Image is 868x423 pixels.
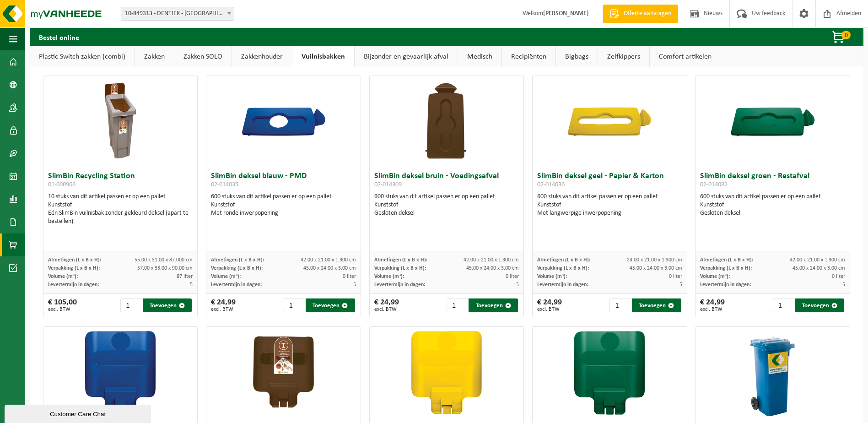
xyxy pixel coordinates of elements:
button: Toevoegen [469,298,518,312]
h3: SlimBin Recycling Station [48,172,193,190]
div: Met ronde inwerpopening [211,209,356,217]
span: excl. BTW [537,307,562,312]
span: Afmetingen (L x B x H): [48,257,101,263]
span: Volume (m³): [48,274,78,279]
button: Toevoegen [795,298,844,312]
span: excl. BTW [700,307,725,312]
span: Verpakking (L x B x H): [374,266,426,271]
span: Volume (m³): [537,274,567,279]
span: 02-014036 [537,181,565,188]
h3: SlimBin deksel blauw - PMD [211,172,356,190]
div: Kunststof [48,201,193,209]
input: 1 [773,298,794,312]
a: Zakken [135,46,174,67]
span: Afmetingen (L x B x H): [537,257,590,263]
div: € 105,00 [48,298,77,312]
span: 5 [842,282,845,287]
div: Gesloten deksel [700,209,845,217]
a: Zakkenhouder [232,46,292,67]
span: 10-849313 - DENTIEK - OUDENAARDE [121,7,234,20]
img: 02-014046 [564,327,655,418]
button: Toevoegen [143,298,192,312]
div: Gesloten deksel [374,209,519,217]
button: Toevoegen [632,298,681,312]
img: 02-014044 [401,327,492,418]
span: 24.00 x 21.00 x 1.300 cm [627,257,682,263]
span: Afmetingen (L x B x H): [374,257,427,263]
span: 01-000966 [48,181,75,188]
span: Afmetingen (L x B x H): [700,257,753,263]
span: 42.00 x 21.00 x 1.300 cm [301,257,356,263]
a: Bijzonder en gevaarlijk afval [355,46,458,67]
a: Bigbags [556,46,598,67]
img: 01-000153 [727,327,819,418]
img: 02-014309 [401,76,492,168]
h3: SlimBin deksel bruin - Voedingsafval [374,172,519,190]
span: Afmetingen (L x B x H): [211,257,264,263]
span: Volume (m³): [700,274,730,279]
span: Levertermijn in dagen: [374,282,425,287]
h3: SlimBin deksel geel - Papier & Karton [537,172,682,190]
div: € 24,99 [211,298,236,312]
img: 02-014308 [238,327,329,418]
a: Plastic Switch zakken (combi) [30,46,135,67]
a: Comfort artikelen [650,46,721,67]
span: Levertermijn in dagen: [211,282,262,287]
span: 5 [679,282,682,287]
div: € 24,99 [537,298,562,312]
span: 0 [841,31,851,39]
span: 5 [516,282,519,287]
h2: Bestel online [30,28,88,46]
span: 45.00 x 24.00 x 3.00 cm [303,266,356,271]
img: 02-014035 [238,76,329,168]
input: 1 [284,298,305,312]
span: Volume (m³): [211,274,241,279]
span: 42.00 x 21.00 x 1.300 cm [464,257,519,263]
span: 10-849313 - DENTIEK - OUDENAARDE [121,7,234,21]
span: 45.00 x 24.00 x 3.00 cm [793,266,845,271]
button: Toevoegen [306,298,355,312]
span: Volume (m³): [374,274,404,279]
strong: [PERSON_NAME] [543,10,589,17]
div: Eén SlimBin vuilnisbak zonder gekleurd deksel (apart te bestellen) [48,209,193,226]
button: 0 [817,28,863,46]
iframe: chat widget [5,403,153,423]
div: Met langwerpige inwerpopening [537,209,682,217]
div: € 24,99 [374,298,399,312]
div: Kunststof [537,201,682,209]
div: 600 stuks van dit artikel passen er op een pallet [700,193,845,217]
input: 1 [447,298,468,312]
span: 55.00 x 31.00 x 87.000 cm [135,257,193,263]
div: 600 stuks van dit artikel passen er op een pallet [211,193,356,217]
input: 1 [609,298,631,312]
div: Kunststof [374,201,519,209]
h3: SlimBin deksel groen - Restafval [700,172,845,190]
span: Levertermijn in dagen: [48,282,99,287]
span: 0 liter [832,274,845,279]
span: Verpakking (L x B x H): [537,266,589,271]
span: 0 liter [669,274,682,279]
span: 5 [353,282,356,287]
input: 1 [120,298,142,312]
img: 02-014036 [564,76,655,168]
span: 45.00 x 24.00 x 3.00 cm [466,266,519,271]
span: Levertermijn in dagen: [700,282,751,287]
span: Verpakking (L x B x H): [211,266,263,271]
img: 02-014082 [727,76,819,168]
div: € 24,99 [700,298,725,312]
span: 02-014082 [700,181,728,188]
div: Kunststof [211,201,356,209]
div: 10 stuks van dit artikel passen er op een pallet [48,193,193,226]
span: excl. BTW [211,307,236,312]
span: 0 liter [506,274,519,279]
span: 45.00 x 24.00 x 3.00 cm [630,266,682,271]
span: 5 [190,282,193,287]
span: Offerte aanvragen [621,9,674,18]
a: Medisch [458,46,501,67]
span: 87 liter [177,274,193,279]
a: Offerte aanvragen [603,5,678,23]
span: 0 liter [343,274,356,279]
span: Verpakking (L x B x H): [700,266,752,271]
img: 01-000966 [75,76,166,168]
